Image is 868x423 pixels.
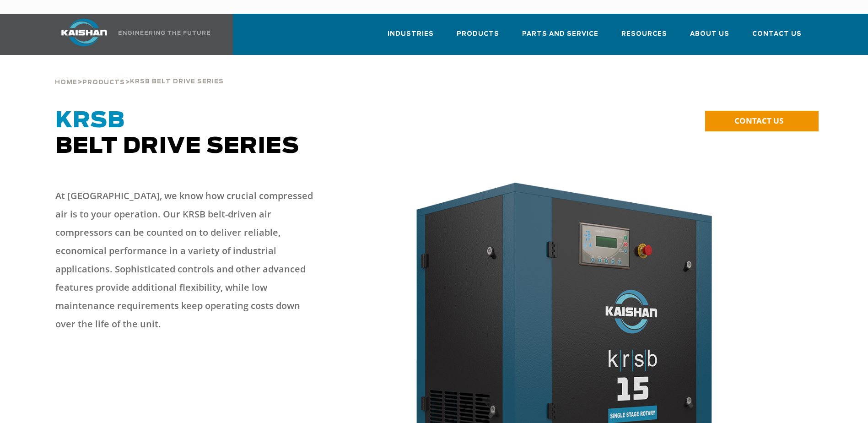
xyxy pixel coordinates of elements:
[457,22,499,53] a: Products
[388,22,434,53] a: Industries
[50,14,212,55] a: Kaishan USA
[621,22,667,53] a: Resources
[55,110,299,157] span: Belt Drive Series
[55,55,224,90] div: > >
[130,79,224,85] span: krsb belt drive series
[457,29,499,39] span: Products
[82,78,125,86] a: Products
[621,29,667,39] span: Resources
[690,29,729,39] span: About Us
[734,115,783,126] span: CONTACT US
[119,31,210,35] img: Engineering the future
[690,22,729,53] a: About Us
[522,22,598,53] a: Parts and Service
[50,19,119,46] img: kaishan logo
[522,29,598,39] span: Parts and Service
[752,22,802,53] a: Contact Us
[705,111,819,131] a: CONTACT US
[55,110,125,132] span: KRSB
[55,187,321,333] p: At [GEOGRAPHIC_DATA], we know how crucial compressed air is to your operation. Our KRSB belt-driv...
[388,29,434,39] span: Industries
[55,78,77,86] a: Home
[82,80,125,86] span: Products
[752,29,802,39] span: Contact Us
[55,80,77,86] span: Home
